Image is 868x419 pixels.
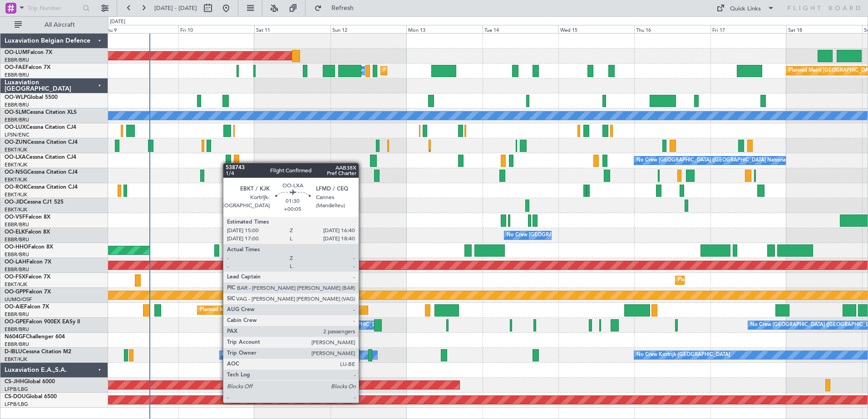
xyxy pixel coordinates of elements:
[5,379,24,385] span: CS-JHH
[558,25,634,33] div: Wed 15
[178,25,254,33] div: Fri 10
[5,125,26,130] span: OO-LUX
[5,251,29,258] a: EBBR/BRU
[636,154,789,167] div: No Crew [GEOGRAPHIC_DATA] ([GEOGRAPHIC_DATA] National)
[5,229,50,235] a: OO-ELKFalcon 8X
[5,200,64,205] a: OO-JIDCessna CJ1 525
[254,25,330,33] div: Sat 11
[330,25,406,33] div: Sun 12
[5,319,80,325] a: OO-GPEFalcon 900EX EASy II
[5,95,27,100] span: OO-WLP
[5,185,78,190] a: OO-ROKCessna Citation CJ4
[5,125,76,130] a: OO-LUXCessna Citation CJ4
[5,206,27,213] a: EBKT/KJK
[5,386,28,393] a: LFPB/LBG
[310,1,365,15] button: Refresh
[5,356,27,363] a: EBKT/KJK
[5,311,29,318] a: EBBR/BRU
[110,18,125,26] div: [DATE]
[10,18,99,32] button: All Aircraft
[5,341,29,348] a: EBBR/BRU
[507,229,659,242] div: No Crew [GEOGRAPHIC_DATA] ([GEOGRAPHIC_DATA] National)
[5,319,26,325] span: OO-GPE
[5,110,26,115] span: OO-SLM
[5,349,71,355] a: D-IBLUCessna Citation M2
[636,348,730,362] div: No Crew Kortrijk-[GEOGRAPHIC_DATA]
[5,200,24,205] span: OO-JID
[5,170,27,175] span: OO-NSG
[5,349,22,355] span: D-IBLU
[257,318,409,332] div: No Crew [GEOGRAPHIC_DATA] ([GEOGRAPHIC_DATA] National)
[5,214,25,220] span: OO-VSF
[5,259,51,265] a: OO-LAHFalcon 7X
[5,50,27,55] span: OO-LUM
[5,72,29,78] a: EBBR/BRU
[5,266,29,273] a: EBBR/BRU
[5,65,50,70] a: OO-FAEFalcon 7X
[5,244,28,250] span: OO-HHO
[5,191,27,198] a: EBKT/KJK
[5,102,29,108] a: EBBR/BRU
[103,25,178,33] div: Thu 9
[634,25,710,33] div: Thu 16
[5,95,58,100] a: OO-WLPGlobal 5500
[406,25,482,33] div: Mon 13
[154,4,197,12] span: [DATE] - [DATE]
[5,394,57,400] a: CS-DOUGlobal 6500
[5,304,24,310] span: OO-AIE
[324,5,362,11] span: Refresh
[5,304,49,310] a: OO-AIEFalcon 7X
[5,132,30,138] a: LFSN/ENC
[712,1,779,15] button: Quick Links
[383,64,463,78] div: Planned Maint Melsbroek Air Base
[5,229,25,235] span: OO-ELK
[5,176,27,183] a: EBKT/KJK
[5,281,27,288] a: EBKT/KJK
[5,244,53,250] a: OO-HHOFalcon 8X
[5,274,25,280] span: OO-FSX
[5,140,27,145] span: OO-ZUN
[5,296,32,303] a: UUMO/OSF
[5,146,27,153] a: EBKT/KJK
[5,155,26,160] span: OO-LXA
[483,25,558,33] div: Tue 14
[5,289,26,295] span: OO-GPP
[200,303,343,317] div: Planned Maint [GEOGRAPHIC_DATA] ([GEOGRAPHIC_DATA])
[5,259,26,265] span: OO-LAH
[5,57,29,63] a: EBBR/BRU
[5,236,29,243] a: EBBR/BRU
[5,379,55,385] a: CS-JHHGlobal 6000
[5,140,78,145] a: OO-ZUNCessna Citation CJ4
[24,22,96,28] span: All Aircraft
[5,110,77,115] a: OO-SLMCessna Citation XLS
[5,65,25,70] span: OO-FAE
[5,334,26,340] span: N604GF
[5,185,27,190] span: OO-ROK
[5,334,65,340] a: N604GFChallenger 604
[710,25,786,33] div: Fri 17
[28,1,80,15] input: Trip Number
[5,221,29,228] a: EBBR/BRU
[222,348,345,362] div: Owner [GEOGRAPHIC_DATA]-[GEOGRAPHIC_DATA]
[786,25,862,33] div: Sat 18
[730,5,761,14] div: Quick Links
[678,273,784,287] div: Planned Maint Kortrijk-[GEOGRAPHIC_DATA]
[5,401,28,408] a: LFPB/LBG
[5,326,29,333] a: EBBR/BRU
[5,170,78,175] a: OO-NSGCessna Citation CJ4
[5,161,27,168] a: EBKT/KJK
[5,155,76,160] a: OO-LXACessna Citation CJ4
[5,117,29,123] a: EBBR/BRU
[5,274,50,280] a: OO-FSXFalcon 7X
[5,50,52,55] a: OO-LUMFalcon 7X
[5,289,51,295] a: OO-GPPFalcon 7X
[5,394,26,400] span: CS-DOU
[5,214,50,220] a: OO-VSFFalcon 8X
